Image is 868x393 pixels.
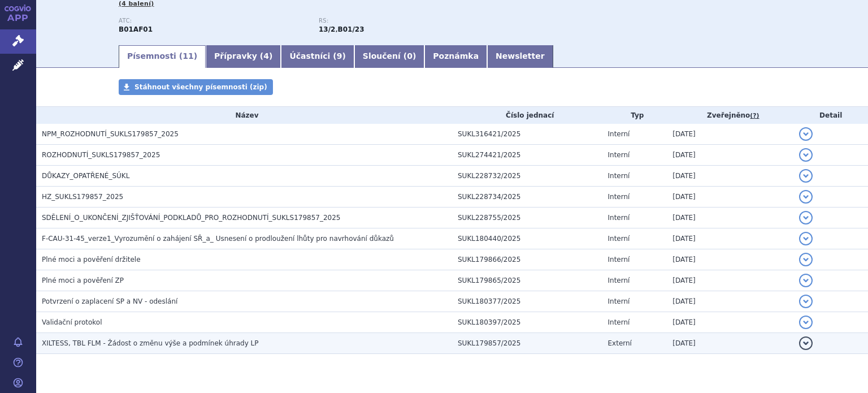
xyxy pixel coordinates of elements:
td: [DATE] [667,208,793,228]
abbr: (?) [750,112,759,120]
span: Plné moci a pověření držitele [42,256,141,264]
span: DŮKAZY_OPATŘENÉ_SÚKL [42,172,129,180]
span: Interní [608,172,630,180]
td: SUKL180397/2025 [452,312,602,333]
button: detail [799,295,813,308]
button: detail [799,336,813,350]
td: [DATE] [667,333,793,354]
td: [DATE] [667,124,793,145]
span: Externí [608,339,632,347]
button: detail [799,127,813,141]
a: Písemnosti (11) [119,45,206,68]
td: [DATE] [667,270,793,291]
strong: RIVAROXABAN [119,25,153,33]
span: 0 [407,51,413,61]
span: NPM_ROZHODNUTÍ_SUKLS179857_2025 [42,130,179,138]
span: Interní [608,318,630,326]
span: F-CAU-31-45_verze1_Vyrozumění o zahájení SŘ_a_ Usnesení o prodloužení lhůty pro navrhování důkazů [42,235,394,243]
a: Přípravky (4) [206,45,281,68]
th: Zveřejněno [667,107,793,124]
button: detail [799,148,813,162]
td: [DATE] [667,145,793,166]
td: SUKL316421/2025 [452,124,602,145]
button: detail [799,316,813,329]
p: RS: [319,18,507,24]
td: SUKL228755/2025 [452,208,602,228]
td: SUKL274421/2025 [452,145,602,166]
td: SUKL228732/2025 [452,166,602,187]
span: Interní [608,151,630,159]
span: Interní [608,193,630,201]
td: SUKL180440/2025 [452,228,602,249]
strong: léčiva k terapii nebo k profylaxi tromboembolických onemocnění, přímé inhibitory faktoru Xa a tro... [319,25,335,33]
th: Detail [793,107,868,124]
span: Plné moci a pověření ZP [42,277,124,284]
span: Potvrzení o zaplacení SP a NV - odeslání [42,297,177,305]
a: Účastníci (9) [281,45,354,68]
td: SUKL179857/2025 [452,333,602,354]
span: Interní [608,256,630,264]
strong: gatrany a xabany vyšší síly [338,25,364,33]
td: SUKL179865/2025 [452,270,602,291]
span: ROZHODNUTÍ_SUKLS179857_2025 [42,151,160,159]
td: [DATE] [667,291,793,312]
td: SUKL179866/2025 [452,249,602,270]
a: Newsletter [487,45,553,68]
a: Stáhnout všechny písemnosti (zip) [119,79,273,95]
span: Interní [608,235,630,243]
th: Typ [602,107,667,124]
span: Interní [608,277,630,284]
a: Poznámka [424,45,487,68]
span: Interní [608,297,630,305]
td: [DATE] [667,166,793,187]
th: Číslo jednací [452,107,602,124]
span: Stáhnout všechny písemnosti (zip) [134,83,267,91]
span: 11 [183,51,193,61]
span: 4 [263,51,269,61]
button: detail [799,211,813,224]
span: Interní [608,130,630,138]
th: Název [36,107,452,124]
span: SDĚLENÍ_O_UKONČENÍ_ZJIŠŤOVÁNÍ_PODKLADŮ_PRO_ROZHODNUTÍ_SUKLS179857_2025 [42,214,340,222]
span: Validační protokol [42,318,102,326]
td: [DATE] [667,228,793,249]
button: detail [799,169,813,183]
td: [DATE] [667,312,793,333]
span: HZ_SUKLS179857_2025 [42,193,123,201]
button: detail [799,274,813,287]
button: detail [799,232,813,245]
div: , [319,18,519,34]
button: detail [799,253,813,266]
a: Sloučení (0) [354,45,424,68]
span: 9 [337,51,342,61]
span: XILTESS, TBL FLM - Žádost o změnu výše a podmínek úhrady LP [42,339,259,347]
td: [DATE] [667,187,793,208]
td: SUKL180377/2025 [452,291,602,312]
td: [DATE] [667,249,793,270]
button: detail [799,190,813,204]
span: Interní [608,214,630,222]
p: ATC: [119,18,307,24]
td: SUKL228734/2025 [452,187,602,208]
